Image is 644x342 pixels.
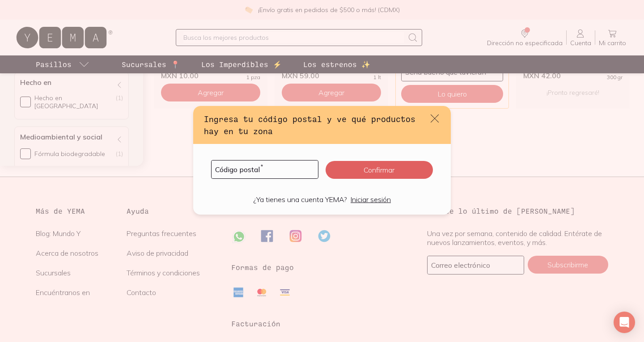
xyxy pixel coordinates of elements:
button: Confirmar [326,161,433,179]
div: default [193,106,451,215]
h3: Ingresa tu código postal y ve qué productos hay en tu zona [204,113,422,137]
a: Iniciar sesión [351,195,391,204]
p: ¿Ya tienes una cuenta YEMA? [253,195,347,204]
div: Open Intercom Messenger [614,312,635,333]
